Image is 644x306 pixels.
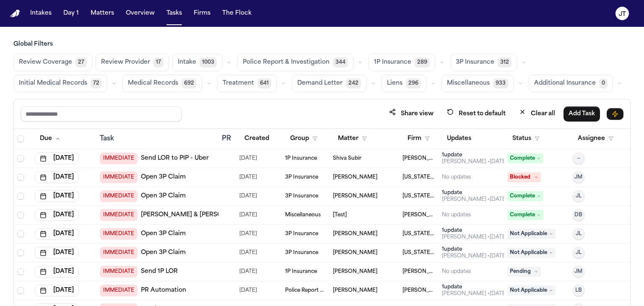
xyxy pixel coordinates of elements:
span: 242 [346,78,361,88]
button: Reset to default [442,106,511,122]
span: Police Report & Investigation [243,58,330,67]
span: 289 [415,57,430,67]
button: The Flock [219,6,255,21]
span: 933 [493,78,508,88]
button: Review Provider17 [96,54,169,71]
button: 1P Insurance289 [369,54,435,71]
span: 692 [182,78,197,88]
button: Day 1 [60,6,82,21]
button: Medical Records692 [122,75,202,92]
span: Medical Records [128,79,178,88]
span: 641 [257,78,271,88]
span: Review Coverage [19,58,72,67]
img: Finch Logo [10,10,20,18]
span: 72 [91,78,102,88]
span: Additional Insurance [534,79,596,88]
button: Treatment641 [217,75,277,92]
a: Home [10,10,20,18]
button: Liens296 [382,75,426,92]
button: Intakes [27,6,55,21]
span: 1P Insurance [374,58,411,67]
span: 344 [333,57,348,67]
button: Tasks [163,6,185,21]
span: Intake [178,58,196,67]
span: Miscellaneous [447,79,490,88]
button: Add Task [563,106,600,122]
button: Intake1003 [172,54,222,71]
span: 3P Insurance [456,58,494,67]
button: Overview [122,6,158,21]
button: Demand Letter242 [292,75,366,92]
button: Initial Medical Records72 [13,75,107,92]
button: 3P Insurance312 [450,54,517,71]
button: Matters [87,6,117,21]
button: Additional Insurance0 [529,75,613,92]
button: Review Coverage27 [13,54,92,71]
button: Firms [190,6,214,21]
span: 1003 [200,57,217,67]
h3: Global Filters [13,40,631,49]
button: Miscellaneous933 [441,75,514,92]
span: 312 [498,57,512,67]
button: Clear all [514,106,560,122]
span: 0 [599,78,608,88]
span: Treatment [223,79,254,88]
span: Initial Medical Records [19,79,87,88]
span: 27 [75,57,87,67]
span: 17 [153,57,164,67]
span: Demand Letter [297,79,343,88]
button: Police Report & Investigation344 [237,54,353,71]
button: Share view [384,106,439,122]
span: 296 [406,78,421,88]
span: Review Provider [101,58,150,67]
span: Liens [387,79,402,88]
button: Immediate Task [607,108,623,120]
